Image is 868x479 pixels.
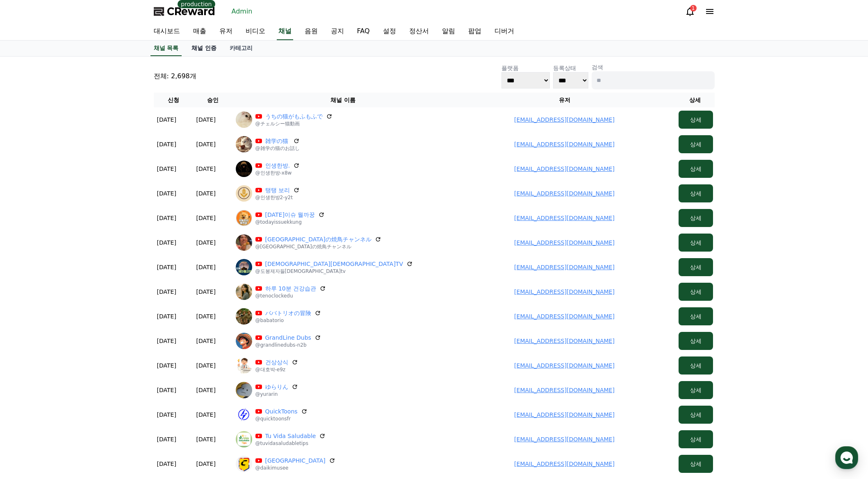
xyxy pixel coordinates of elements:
[157,263,176,271] p: [DATE]
[255,194,300,201] p: @인생한방2-y2t
[193,93,232,107] th: 승인
[236,308,252,325] img: ババトリオの冒険
[679,411,713,418] a: 상세
[679,258,713,276] button: 상세
[196,214,216,222] p: [DATE]
[157,214,176,222] p: [DATE]
[265,407,298,415] a: QuickToons
[514,313,615,320] a: [EMAIL_ADDRESS][DOMAIN_NAME]
[255,317,321,324] p: @babatorio
[157,288,176,296] p: [DATE]
[679,141,713,148] a: 상세
[236,185,252,202] img: 탱탱 보리
[679,283,713,301] button: 상세
[196,460,216,468] p: [DATE]
[236,111,252,128] img: うちの猫がもふもふで
[147,23,187,40] a: 대시보드
[462,23,488,40] a: 팝업
[154,5,215,18] a: CReward
[679,209,713,227] button: 상세
[196,361,216,370] p: [DATE]
[679,338,713,344] a: 상세
[236,456,252,472] img: Daiki Museum
[196,288,216,296] p: [DATE]
[514,264,615,270] a: [EMAIL_ADDRESS][DOMAIN_NAME]
[679,332,713,350] button: 상세
[679,111,713,129] button: 상세
[236,136,252,152] img: 雑学の猫
[679,239,713,246] a: 상세
[514,461,615,467] a: [EMAIL_ADDRESS][DOMAIN_NAME]
[236,431,252,447] img: Tu Vida Saludable
[255,391,298,397] p: @yurarin
[324,23,351,40] a: 공지
[679,436,713,443] a: 상세
[236,357,252,374] img: 건상상식
[154,71,196,81] p: 전체: 2,698개
[196,238,216,247] p: [DATE]
[265,334,311,342] a: GrandLine Dubs
[255,342,321,348] p: @grandlinedubs-n2b
[679,387,713,393] a: 상세
[54,260,106,280] a: 대화
[255,170,300,176] p: @인생한방-x8w
[265,358,288,366] a: 건상상식
[157,435,176,443] p: [DATE]
[679,356,713,375] button: 상세
[196,386,216,394] p: [DATE]
[553,64,588,72] p: 등록상태
[277,23,293,40] a: 채널
[679,461,713,467] a: 상세
[376,23,403,40] a: 설정
[187,23,213,40] a: 매출
[265,260,403,268] a: [DEMOGRAPHIC_DATA][DEMOGRAPHIC_DATA]TV
[196,165,216,173] p: [DATE]
[685,7,695,16] a: 1
[255,293,326,299] p: @tenoclockedu
[265,112,323,120] a: うちの猫がもふもふで
[255,219,325,225] p: @todayissuekkung
[679,184,713,202] button: 상세
[679,362,713,369] a: 상세
[514,239,615,246] a: [EMAIL_ADDRESS][DOMAIN_NAME]
[679,234,713,252] button: 상세
[501,64,550,72] p: 플랫폼
[232,93,454,107] th: 채널 이름
[265,284,317,293] a: 하루 10분 건강습관
[679,160,713,178] button: 상세
[592,63,715,71] p: 검색
[255,145,300,152] p: @雑学の猫のお話し
[106,260,157,280] a: 설정
[236,406,252,423] img: QuickToons
[679,190,713,197] a: 상세
[255,268,413,275] p: @도봉제자들[DEMOGRAPHIC_DATA]tv
[255,440,326,447] p: @tuvidasaludabletips
[679,135,713,153] button: 상세
[679,288,713,295] a: 상세
[157,460,176,468] p: [DATE]
[679,455,713,473] button: 상세
[196,435,216,443] p: [DATE]
[265,211,315,219] a: [DATE]이슈 뭘까꿍
[679,215,713,221] a: 상세
[157,337,176,345] p: [DATE]
[298,23,324,40] a: 음원
[679,116,713,123] a: 상세
[514,338,615,344] a: [EMAIL_ADDRESS][DOMAIN_NAME]
[228,5,256,18] a: Admin
[157,312,176,320] p: [DATE]
[157,189,176,198] p: [DATE]
[150,41,182,56] a: 채널 목록
[403,23,435,40] a: 정산서
[127,272,137,279] span: 설정
[236,234,252,251] img: 中川圭市の焼鳥チャンネル
[213,23,239,40] a: 유저
[514,411,615,418] a: [EMAIL_ADDRESS][DOMAIN_NAME]
[196,116,216,124] p: [DATE]
[157,140,176,148] p: [DATE]
[265,456,326,465] a: [GEOGRAPHIC_DATA]
[690,5,697,11] div: 1
[239,23,272,40] a: 비디오
[196,337,216,345] p: [DATE]
[514,436,615,443] a: [EMAIL_ADDRESS][DOMAIN_NAME]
